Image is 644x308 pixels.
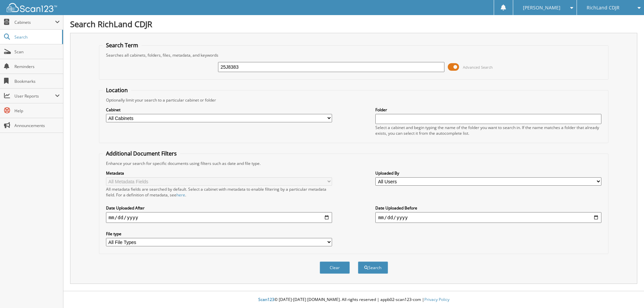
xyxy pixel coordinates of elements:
legend: Search Term [103,42,142,49]
label: Uploaded By [375,170,601,176]
span: User Reports [14,93,55,99]
a: here [176,192,185,198]
label: Date Uploaded After [106,205,332,211]
span: Scan123 [258,297,274,302]
div: Searches all cabinets, folders, files, metadata, and keywords [103,52,605,58]
label: Cabinet [106,107,332,113]
input: start [106,212,332,223]
span: RichLand CDJR [587,6,620,10]
span: Search [14,34,59,40]
div: © [DATE]-[DATE] [DOMAIN_NAME]. All rights reserved | appb02-scan123-com | [63,292,644,308]
span: Advanced Search [463,65,493,70]
h1: Search RichLand CDJR [70,18,637,29]
label: File type [106,231,332,237]
a: Privacy Policy [424,297,449,302]
legend: Location [103,86,131,94]
span: Announcements [14,123,60,128]
span: Help [14,108,60,114]
label: Folder [375,107,601,113]
img: scan123-logo-white.svg [7,3,57,12]
span: Scan [14,49,60,55]
label: Date Uploaded Before [375,205,601,211]
div: Enhance your search for specific documents using filters such as date and file type. [103,161,605,166]
div: All metadata fields are searched by default. Select a cabinet with metadata to enable filtering b... [106,186,332,198]
div: Select a cabinet and begin typing the name of the folder you want to search in. If the name match... [375,125,601,136]
span: Reminders [14,64,60,69]
span: [PERSON_NAME] [523,6,560,10]
button: Clear [320,261,350,274]
legend: Additional Document Filters [103,150,180,157]
button: Search [358,261,388,274]
div: Optionally limit your search to a particular cabinet or folder [103,97,605,103]
span: Bookmarks [14,78,60,84]
input: end [375,212,601,223]
label: Metadata [106,170,332,176]
span: Cabinets [14,19,55,25]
